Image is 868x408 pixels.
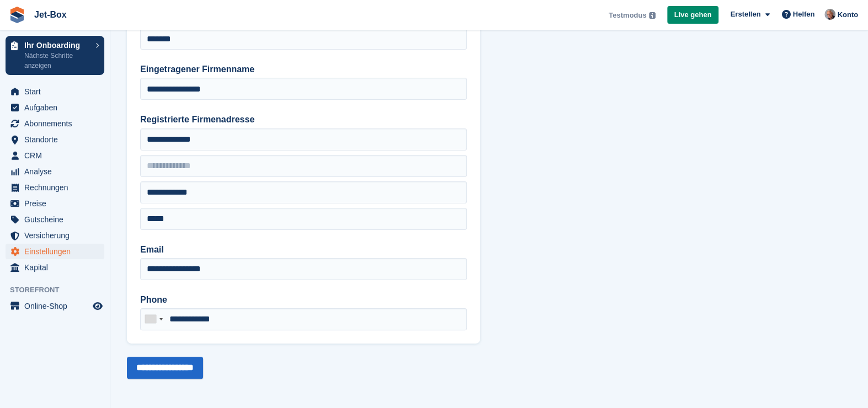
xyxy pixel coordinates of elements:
a: menu [6,132,104,147]
a: Live gehen [667,6,719,24]
span: Einstellungen [24,244,90,259]
img: stora-icon-8386f47178a22dfd0bd8f6a31ec36ba5ce8667c1dd55bd0f319d3a0aa187defe.svg [9,7,25,23]
a: menu [6,148,104,163]
img: Kai-Uwe Walzer [824,9,835,20]
span: Abonnements [24,116,90,131]
span: Online-Shop [24,298,90,314]
a: menu [6,196,104,211]
label: Eingetragener Firmenname [140,63,467,76]
img: icon-info-grey-7440780725fd019a000dd9b08b2336e03edf1995a4989e88bcd33f0948082b44.svg [649,12,656,19]
span: Helfen [793,9,815,20]
a: menu [6,84,104,99]
span: Standorte [24,132,90,147]
a: menu [6,180,104,195]
span: Kapital [24,260,90,275]
label: Phone [140,293,467,307]
a: menu [6,212,104,227]
p: Nächste Schritte anzeigen [24,51,90,71]
a: Ihr Onboarding Nächste Schritte anzeigen [6,36,104,75]
label: Registrierte Firmenadresse [140,113,467,126]
a: Vorschau-Shop [91,299,104,313]
span: Start [24,84,90,99]
span: Gutscheine [24,212,90,227]
span: Versicherung [24,228,90,243]
a: menu [6,228,104,243]
a: menu [6,260,104,275]
span: Rechnungen [24,180,90,195]
span: Storefront [10,284,110,296]
span: Live gehen [674,9,712,20]
span: Aufgaben [24,100,90,115]
span: Erstellen [730,9,760,20]
a: menu [6,244,104,259]
span: Konto [837,9,858,20]
label: Email [140,243,467,256]
p: Ihr Onboarding [24,41,90,49]
span: Testmodus [609,10,646,21]
span: CRM [24,148,90,163]
a: Jet-Box [30,6,71,24]
a: menu [6,116,104,131]
span: Preise [24,196,90,211]
a: menu [6,100,104,115]
span: Analyse [24,164,90,179]
a: Speisekarte [6,298,104,314]
a: menu [6,164,104,179]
